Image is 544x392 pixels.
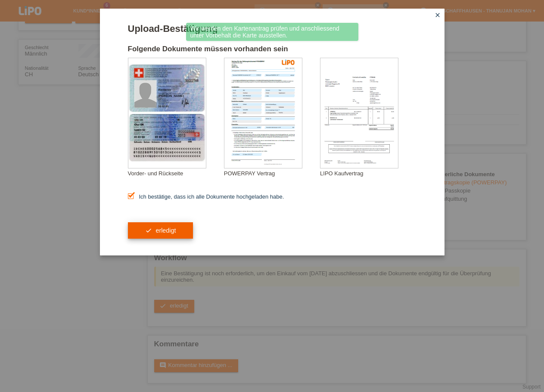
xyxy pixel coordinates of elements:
[155,227,176,234] span: erledigt
[159,94,202,97] div: [PERSON_NAME]
[282,59,295,65] img: 39073_print.png
[159,88,202,92] div: Reiterer
[128,222,193,239] button: check erledigt
[128,193,284,200] label: Ich bestätige, dass ich alle Dokumente hochgeladen habe.
[432,11,443,21] a: close
[186,23,358,41] div: Wir werden den Kartenantrag prüfen und anschliessend unter Vorbehalt die Karte ausstellen.
[320,58,398,168] img: upload_document_confirmation_type_receipt_generic.png
[434,12,441,19] i: close
[128,170,224,177] div: Vorder- und Rückseite
[145,227,152,234] i: check
[224,170,320,177] div: POWERPAY Vertrag
[320,170,416,177] div: LIPO Kaufvertrag
[128,58,206,168] img: upload_document_confirmation_type_id_swiss_empty.png
[128,45,417,58] h2: Folgende Dokumente müssen vorhanden sein
[224,58,302,168] img: upload_document_confirmation_type_contract_kkg_whitelabel.png
[134,80,157,108] img: swiss_id_photo_male.png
